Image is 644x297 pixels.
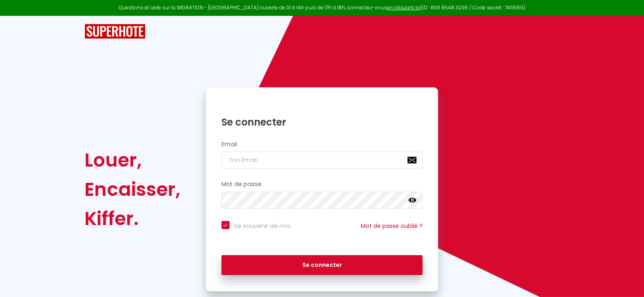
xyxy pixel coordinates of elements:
a: en cliquant ici [387,4,421,11]
img: SuperHote logo [85,24,145,39]
div: Kiffer. [85,204,180,233]
div: Louer, [85,145,180,175]
div: Encaisser, [85,175,180,204]
h2: Mot de passe [221,181,423,188]
input: Ton Email [221,152,423,169]
h2: Email [221,141,423,148]
iframe: LiveChat chat widget [610,263,644,297]
h1: Se connecter [221,116,423,128]
button: Se connecter [221,255,423,275]
a: Mot de passe oublié ? [361,222,423,230]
